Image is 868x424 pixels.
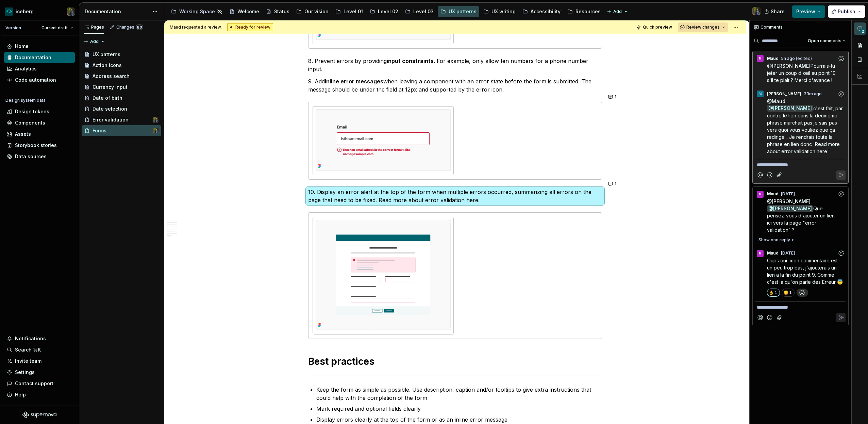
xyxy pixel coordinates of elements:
[82,49,161,60] a: UX patterns
[771,8,785,15] span: Share
[41,25,68,31] span: Current draft
[4,52,75,63] a: Documentation
[15,369,35,376] div: Settings
[263,6,292,17] a: Status
[316,405,602,413] p: Mark required and optional fields clearly
[752,7,761,15] img: Simon Désilets
[759,251,762,256] div: M
[765,313,774,322] button: Add emoji
[520,6,563,17] a: Accessibility
[15,346,41,353] div: Search ⌘K
[304,8,329,15] div: Our vision
[4,117,75,128] a: Components
[767,63,837,83] span: Pourrais-tu jeter un coup d'œil au point 10 s'il te plaît ? Merci d'avance !
[116,25,143,30] div: Changes
[836,54,846,63] button: Add reaction
[772,98,785,104] span: Maud
[344,8,363,15] div: Level 01
[4,356,75,366] a: Invite team
[15,108,49,115] div: Design tokens
[643,25,672,30] span: Quick preview
[93,127,106,134] div: Forms
[15,380,53,387] div: Contact support
[765,170,774,180] button: Add emoji
[367,6,401,17] a: Level 02
[4,389,75,400] button: Help
[38,23,76,33] button: Current draft
[22,411,56,418] svg: Supernova Logo
[402,6,436,17] a: Level 03
[93,116,129,123] div: Error validation
[227,23,273,31] div: Ready for review
[773,105,812,111] span: [PERSON_NAME]
[4,140,75,151] a: Storybook stories
[93,51,120,58] div: UX patterns
[797,289,808,297] button: Add reaction
[836,170,846,180] button: Reply
[782,289,795,297] button: 1 reaction, react with 😋
[836,89,846,98] button: Add reaction
[15,391,26,398] div: Help
[796,8,815,15] span: Preview
[769,290,773,295] span: 👌
[767,91,801,97] span: [PERSON_NAME]
[316,415,602,424] p: Display errors clearly at the top of the form or as an inline error message
[15,153,47,160] div: Data sources
[93,84,128,91] div: Currency input
[4,41,75,52] a: Home
[16,8,34,15] div: iceberg
[15,335,46,342] div: Notifications
[755,170,765,180] button: Mention someone
[93,105,127,112] div: Date selection
[153,128,158,133] img: Simon Désilets
[767,198,811,204] span: @
[4,106,75,117] a: Design tokens
[5,7,13,16] img: 418c6d47-6da6-4103-8b13-b5999f8989a1.png
[759,56,762,61] div: M
[82,49,161,136] div: Page tree
[438,6,479,17] a: UX patterns
[836,249,846,258] button: Add reaction
[67,7,75,16] img: Simon Désilets
[333,6,366,17] a: Level 01
[82,60,161,71] a: Action icons
[179,8,215,15] div: Working Space
[15,119,45,126] div: Components
[82,93,161,103] a: Date of birth
[805,36,849,46] button: Open comments
[772,63,811,69] span: [PERSON_NAME]
[828,5,865,18] button: Publish
[808,38,841,44] span: Open comments
[308,188,602,204] p: 10. Display an error alert at the top of the form when multiple errors occurred, summarizing all ...
[531,8,561,15] div: Accessibility
[767,205,813,212] span: @
[15,142,57,149] div: Storybook stories
[294,6,331,17] a: Our vision
[15,43,29,50] div: Home
[755,313,765,322] button: Mention someone
[170,25,181,30] span: Maud
[615,94,616,100] span: 1
[836,313,846,322] button: Reply
[237,8,259,15] div: Welcome
[308,77,602,94] p: 9. Add when leaving a component with an error state before the form is submitted. The message sho...
[767,56,779,61] span: Maud
[767,105,813,112] span: @
[4,367,75,378] a: Settings
[168,6,225,17] a: Working Space
[606,179,619,189] button: 1
[860,29,865,34] span: 2
[4,75,75,85] a: Code automation
[775,313,784,322] button: Attach files
[750,20,851,34] div: Comments
[82,125,161,136] a: FormsSimon Désilets
[758,237,790,243] span: Show one reply
[755,301,846,311] div: Composer editor
[84,25,104,30] div: Pages
[170,25,222,30] span: requested a review.
[90,39,99,44] span: Add
[634,22,675,32] button: Quick preview
[4,63,75,74] a: Analytics
[4,378,75,389] button: Contact support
